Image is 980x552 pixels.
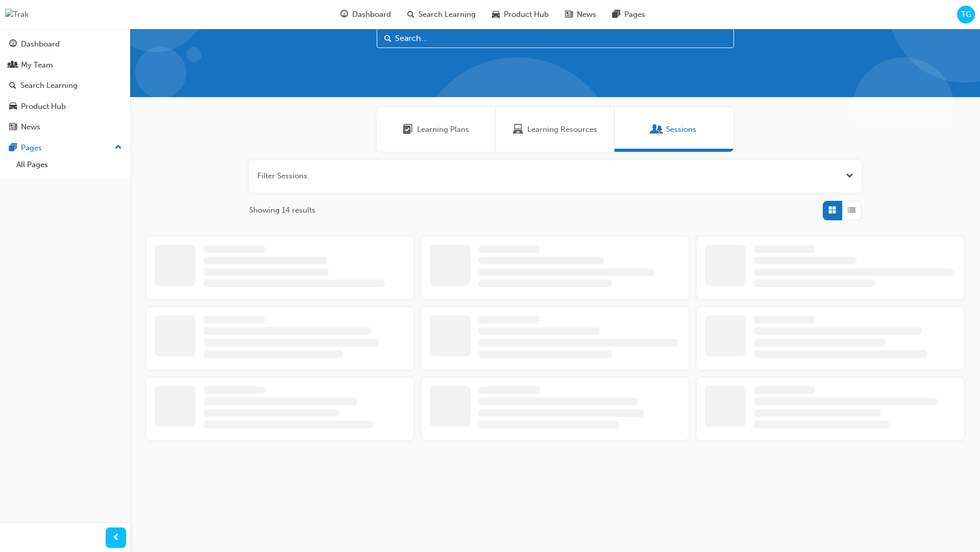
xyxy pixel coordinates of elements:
span: news-icon [9,123,17,132]
span: Search Learning [419,9,476,20]
a: news-iconNews [557,4,604,25]
div: DashboardMy TeamSearch LearningProduct HubNews [4,35,126,136]
span: up-icon [115,141,122,154]
span: List [848,204,855,216]
img: Trak [5,9,29,20]
span: Sessions [652,124,662,135]
a: Product Hub [4,97,126,116]
div: Pages [21,142,42,154]
span: Pages [624,9,645,20]
span: pages-icon [612,8,620,21]
a: My Team [4,56,126,75]
span: Learning Plans [403,124,413,135]
a: car-iconProduct Hub [484,4,557,25]
div: Dashboard [21,38,60,50]
button: Open the filter [846,170,853,182]
span: Learning Plans [417,124,469,135]
div: Product Hub [21,101,66,112]
a: SessionsSessions [615,107,733,152]
span: news-icon [565,8,573,21]
span: prev-icon [112,532,120,544]
span: Showing 14 results [249,204,315,216]
span: car-icon [9,102,17,111]
span: search-icon [9,81,16,90]
a: All Pages [12,157,126,173]
span: Learning Resources [513,124,523,135]
span: Search [384,33,391,44]
span: Product Hub [504,9,549,20]
span: Grid [828,204,836,216]
a: Search Learning [4,76,126,95]
span: pages-icon [9,144,17,153]
span: guage-icon [9,40,17,49]
span: car-icon [492,8,500,21]
span: guage-icon [340,8,348,21]
span: TG [961,9,971,20]
a: Learning ResourcesLearning Resources [496,107,615,152]
a: Dashboard [4,35,126,54]
a: News [4,118,126,136]
span: search-icon [407,8,414,21]
div: Search Learning [20,80,78,91]
div: News [21,121,40,133]
input: Search... [377,29,734,48]
a: pages-iconPages [604,4,653,25]
span: News [577,9,596,20]
button: Pages [4,139,126,157]
a: Learning PlansLearning Plans [377,107,496,152]
span: Dashboard [352,9,391,20]
a: guage-iconDashboard [332,4,399,25]
div: My Team [21,59,53,71]
span: Learning Resources [527,124,597,135]
button: TG [957,6,975,24]
span: Sessions [666,124,696,135]
a: search-iconSearch Learning [399,4,484,25]
span: people-icon [9,61,17,70]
